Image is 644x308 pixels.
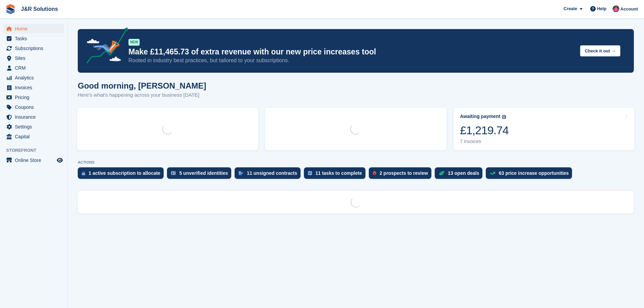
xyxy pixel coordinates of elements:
[3,156,64,165] a: menu
[15,34,55,43] span: Tasks
[247,170,297,176] div: 11 unsigned contracts
[564,5,577,12] span: Create
[448,170,479,176] div: 13 open deals
[89,170,160,176] div: 1 active subscription to allocate
[179,170,228,176] div: 5 unverified identities
[171,171,176,175] img: verify_identity-adf6edd0f0f0b5bbfe63781bf79b02c33cf7c696d77639b501bdc392416b5a36.svg
[128,47,575,57] p: Make £11,465.73 of extra revenue with our new price increases tool
[15,102,55,112] span: Coupons
[490,172,495,175] img: price_increase_opportunities-93ffe204e8149a01c8c9dc8f82e8f89637d9d84a8eef4429ea346261dce0b2c0.svg
[502,115,506,119] img: icon-info-grey-7440780725fd019a000dd9b08b2336e03edf1995a4989e88bcd33f0948082b44.svg
[128,39,140,46] div: NEW
[81,27,128,66] img: price-adjustments-announcement-icon-8257ccfd72463d97f412b2fc003d46551f7dbcb40ab6d574587a9cd5c0d94...
[78,91,206,99] p: Here's what's happening across your business [DATE]
[15,93,55,102] span: Pricing
[486,167,575,182] a: 63 price increase opportunities
[435,167,486,182] a: 13 open deals
[15,44,55,53] span: Subscriptions
[56,156,64,164] a: Preview store
[15,53,55,63] span: Sites
[78,81,206,90] h1: Good morning, [PERSON_NAME]
[82,171,85,175] img: active_subscription_to_allocate_icon-d502201f5373d7db506a760aba3b589e785aa758c864c3986d89f69b8ff3...
[3,44,64,53] a: menu
[15,63,55,73] span: CRM
[3,83,64,92] a: menu
[15,83,55,92] span: Invoices
[6,147,67,154] span: Storefront
[15,112,55,122] span: Insurance
[304,167,369,182] a: 11 tasks to complete
[597,5,606,12] span: Help
[3,34,64,43] a: menu
[78,167,167,182] a: 1 active subscription to allocate
[460,139,509,144] div: 7 invoices
[439,171,445,175] img: deal-1b604bf984904fb50ccaf53a9ad4b4a5d6e5aea283cecdc64d6e3604feb123c2.svg
[315,170,362,176] div: 11 tasks to complete
[3,122,64,132] a: menu
[235,167,304,182] a: 11 unsigned contracts
[499,170,569,176] div: 63 price increase opportunities
[3,73,64,82] a: menu
[3,112,64,122] a: menu
[239,171,243,175] img: contract_signature_icon-13c848040528278c33f63329250d36e43548de30e8caae1d1a13099fd9432cc5.svg
[380,170,428,176] div: 2 prospects to review
[460,123,509,137] div: £1,219.74
[580,45,620,56] button: Check it out →
[3,132,64,141] a: menu
[460,114,501,119] div: Awaiting payment
[308,171,312,175] img: task-75834270c22a3079a89374b754ae025e5fb1db73e45f91037f5363f120a921f8.svg
[3,24,64,33] a: menu
[78,160,634,165] p: ACTIONS
[3,63,64,73] a: menu
[373,171,376,175] img: prospect-51fa495bee0391a8d652442698ab0144808aea92771e9ea1ae160a38d050c398.svg
[18,3,61,15] a: J&R Solutions
[453,108,635,150] a: Awaiting payment £1,219.74 7 invoices
[5,4,16,14] img: stora-icon-8386f47178a22dfd0bd8f6a31ec36ba5ce8667c1dd55bd0f319d3a0aa187defe.svg
[3,102,64,112] a: menu
[15,24,55,33] span: Home
[128,57,575,64] p: Rooted in industry best practices, but tailored to your subscriptions.
[613,5,619,12] img: Julie Morgan
[3,93,64,102] a: menu
[369,167,435,182] a: 2 prospects to review
[15,122,55,132] span: Settings
[15,156,55,165] span: Online Store
[3,53,64,63] a: menu
[167,167,235,182] a: 5 unverified identities
[620,6,638,13] span: Account
[15,73,55,82] span: Analytics
[15,132,55,141] span: Capital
